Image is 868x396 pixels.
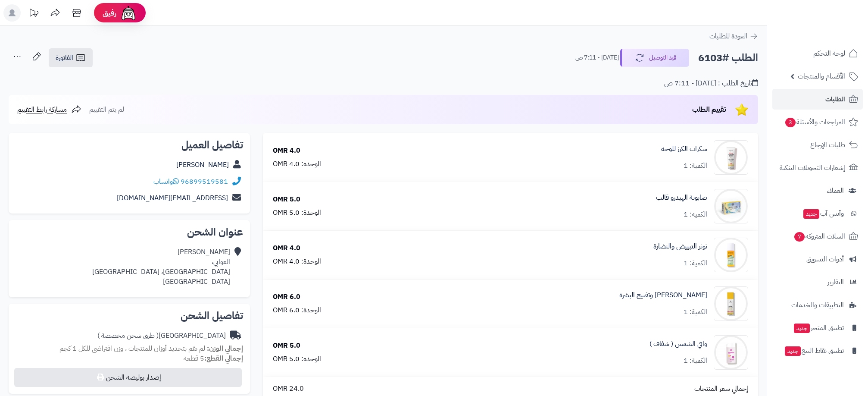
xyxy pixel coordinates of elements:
[772,89,863,110] a: الطلبات
[59,343,205,354] span: لم تقم بتحديد أوزان للمنتجات ، وزن افتراضي للكل 1 كجم
[714,140,748,175] img: 1739572853-cm5o8j8wv00ds01n3eshk8ty1_cherry-90x90.png
[273,195,300,204] div: 5.0 OMR
[273,208,321,218] div: الوحدة: 5.0 OMR
[785,118,796,127] span: 3
[772,226,863,247] a: السلات المتروكة7
[772,180,863,201] a: العملاء
[97,330,159,341] span: ( طرق شحن مخصصة )
[619,290,707,300] a: [PERSON_NAME] وتفتيح البشرة
[772,249,863,270] a: أدوات التسويق
[117,193,228,203] a: [EMAIL_ADDRESS][DOMAIN_NAME]
[793,230,845,242] span: السلات المتروكة
[656,193,707,203] a: صابونة الهيدرو قالب
[273,305,321,315] div: الوحدة: 6.0 OMR
[120,4,137,22] img: ai-face.png
[827,185,844,197] span: العملاء
[684,307,707,317] div: الكمية: 1
[694,384,748,394] span: إجمالي سعر المنتجات
[89,104,124,115] span: لم يتم التقييم
[273,243,300,253] div: 4.0 OMR
[709,31,747,41] span: العودة للطلبات
[684,161,707,171] div: الكمية: 1
[684,356,707,366] div: الكمية: 1
[49,48,93,67] a: الفاتورة
[661,144,707,154] a: سكراب الكرز للوجه
[793,322,844,334] span: تطبيق المتجر
[273,292,300,302] div: 6.0 OMR
[772,317,863,338] a: تطبيق المتجرجديد
[97,331,226,341] div: [GEOGRAPHIC_DATA]
[772,43,863,64] a: لوحة التحكم
[153,176,179,187] a: واتساب
[772,272,863,292] a: التقارير
[181,176,228,187] a: 96899519581
[714,238,748,272] img: 1739577595-cm51khrme0n1z01klhcir4seo_WHITING_TONER-01-90x90.jpg
[772,135,863,155] a: طلبات الإرجاع
[575,53,619,62] small: [DATE] - 7:11 ص
[664,79,758,88] div: تاريخ الطلب : [DATE] - 7:11 ص
[772,295,863,315] a: التطبيقات والخدمات
[825,93,845,105] span: الطلبات
[684,210,707,220] div: الكمية: 1
[714,335,748,370] img: 1739579186-cm5165zzs0mp801kl7w679zi8_sunscreen_3-90x90.jpg
[803,209,819,219] span: جديد
[813,47,845,60] span: لوحة التحكم
[184,353,243,364] small: 5 قطعة
[16,311,243,321] h2: تفاصيل الشحن
[17,104,67,115] span: مشاركة رابط التقييم
[772,112,863,132] a: المراجعات والأسئلة3
[273,146,300,156] div: 4.0 OMR
[709,31,758,41] a: العودة للطلبات
[772,340,863,361] a: تطبيق نقاط البيعجديد
[273,354,321,364] div: الوحدة: 5.0 OMR
[653,242,707,251] a: تونر التبييض والنضارة
[273,384,304,394] span: 24.0 OMR
[92,247,230,286] div: [PERSON_NAME] العوابي، [GEOGRAPHIC_DATA]، [GEOGRAPHIC_DATA] [GEOGRAPHIC_DATA]
[809,24,860,42] img: logo-2.png
[649,339,707,349] a: واقي الشمس ( شفاف )
[204,353,243,364] strong: إجمالي القطع:
[698,49,758,67] h2: الطلب #6103
[791,299,844,311] span: التطبيقات والخدمات
[620,49,689,67] button: قيد التوصيل
[103,8,116,18] span: رفيق
[785,346,801,356] span: جديد
[798,70,845,82] span: الأقسام والمنتجات
[273,341,300,351] div: 5.0 OMR
[784,116,845,128] span: المراجعات والأسئلة
[802,207,844,220] span: وآتس آب
[784,345,844,357] span: تطبيق نقاط البيع
[207,343,243,354] strong: إجمالي الوزن:
[16,140,243,150] h2: تفاصيل العميل
[772,157,863,178] a: إشعارات التحويلات البنكية
[56,53,73,63] span: الفاتورة
[794,232,805,242] span: 7
[692,104,726,115] span: تقييم الطلب
[714,189,748,223] img: 1739573119-cm52f9dep0njo01kla0z30oeq_hydro_soap-01-90x90.jpg
[780,162,845,174] span: إشعارات التحويلات البنكية
[806,253,844,265] span: أدوات التسويق
[14,368,242,387] button: إصدار بوليصة الشحن
[17,104,81,115] a: مشاركة رابط التقييم
[827,276,844,288] span: التقارير
[273,257,321,267] div: الوحدة: 4.0 OMR
[176,160,229,170] a: [PERSON_NAME]
[714,286,748,321] img: 1739578197-cm52dour10ngp01kla76j4svp_WHITENING_HYDRATE-01-90x90.jpg
[772,203,863,224] a: وآتس آبجديد
[794,324,810,333] span: جديد
[684,258,707,268] div: الكمية: 1
[273,159,321,169] div: الوحدة: 4.0 OMR
[23,4,44,24] a: تحديثات المنصة
[16,227,243,237] h2: عنوان الشحن
[810,139,845,151] span: طلبات الإرجاع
